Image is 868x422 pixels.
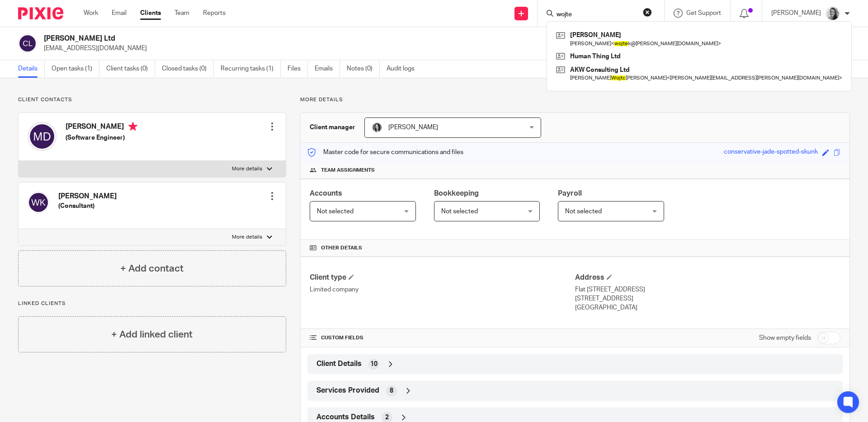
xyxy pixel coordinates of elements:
[643,8,652,17] button: Clear
[317,208,354,215] span: Not selected
[388,124,438,131] span: [PERSON_NAME]
[385,413,389,422] span: 2
[556,11,637,19] input: Search
[288,60,308,78] a: Files
[310,123,355,132] h3: Client manager
[724,147,818,158] div: conservative-jade-spotted-skunk
[44,44,727,53] p: [EMAIL_ADDRESS][DOMAIN_NAME]
[140,9,161,18] a: Clients
[321,167,375,174] span: Team assignments
[575,294,840,303] p: [STREET_ADDRESS]
[310,190,342,197] span: Accounts
[221,60,281,78] a: Recurring tasks (1)
[575,285,840,294] p: Flat [STREET_ADDRESS]
[106,60,155,78] a: Client tasks (0)
[232,165,262,173] p: More details
[316,386,379,395] span: Services Provided
[310,334,575,342] h4: CUSTOM FIELDS
[686,10,721,16] span: Get Support
[28,192,49,213] img: svg%3E
[128,122,137,131] i: Primary
[52,60,99,78] a: Open tasks (1)
[370,360,377,369] span: 10
[310,285,575,294] p: Limited company
[441,208,478,215] span: Not selected
[18,60,45,78] a: Details
[565,208,602,215] span: Not selected
[18,96,286,103] p: Client contacts
[434,190,479,197] span: Bookkeeping
[84,9,98,18] a: Work
[826,6,840,21] img: IMG-0056.JPG
[372,122,382,133] img: brodie%203%20small.jpg
[111,328,193,342] h4: + Add linked client
[58,192,117,201] h4: [PERSON_NAME]
[300,96,850,103] p: More details
[18,34,37,53] img: svg%3E
[347,60,380,78] a: Notes (0)
[759,333,811,342] label: Show empty fields
[66,122,137,133] h4: [PERSON_NAME]
[162,60,214,78] a: Closed tasks (0)
[315,60,340,78] a: Emails
[771,9,821,18] p: [PERSON_NAME]
[120,262,184,276] h4: + Add contact
[18,300,286,307] p: Linked clients
[44,34,590,43] h2: [PERSON_NAME] Ltd
[316,413,375,422] span: Accounts Details
[232,234,262,241] p: More details
[66,133,137,142] h5: (Software Engineer)
[175,9,189,18] a: Team
[28,122,57,151] img: svg%3E
[387,60,421,78] a: Audit logs
[575,303,840,312] p: [GEOGRAPHIC_DATA]
[18,7,63,19] img: Pixie
[316,359,362,369] span: Client Details
[575,273,840,282] h4: Address
[558,190,582,197] span: Payroll
[58,202,117,211] h5: (Consultant)
[203,9,226,18] a: Reports
[307,148,463,157] p: Master code for secure communications and files
[112,9,127,18] a: Email
[390,386,393,395] span: 8
[310,273,575,282] h4: Client type
[321,244,362,252] span: Other details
